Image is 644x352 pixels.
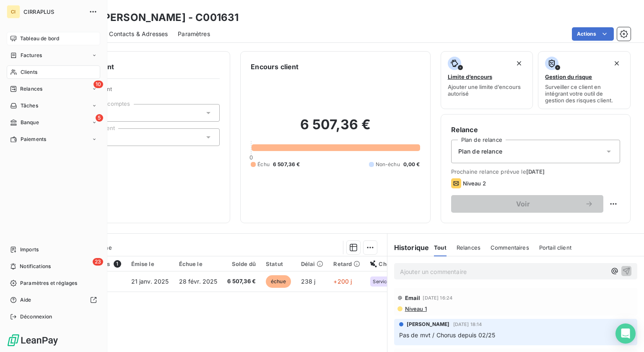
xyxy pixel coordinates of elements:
[74,10,239,25] h3: * CH [PERSON_NAME] - C001631
[51,62,220,72] h6: Informations client
[20,313,52,321] span: Déconnexion
[251,116,420,141] h2: 6 507,36 €
[68,86,220,97] span: Propriétés Client
[21,68,37,76] span: Clients
[301,261,324,267] div: Délai
[545,83,623,104] span: Surveiller ce client en intégrant votre outil de gestion des risques client.
[178,30,210,38] span: Paramètres
[463,180,486,187] span: Niveau 2
[399,331,496,339] span: Pas de mvt / Chorus depuis 02/25
[20,35,59,42] span: Tableau de bord
[21,102,38,110] span: Tâches
[20,263,51,270] span: Notifications
[434,244,447,251] span: Tout
[96,114,103,122] span: 5
[21,136,46,143] span: Paiements
[93,81,103,88] span: 10
[615,323,636,344] div: Open Intercom Messenger
[333,261,360,267] div: Retard
[373,279,398,284] span: Service fait
[423,295,452,300] span: [DATE] 16:24
[451,125,620,135] h6: Relance
[539,244,571,251] span: Portail client
[301,278,316,285] span: 238 j
[23,8,84,15] span: CIRRAPLUS
[21,52,42,59] span: Factures
[21,119,39,126] span: Banque
[491,244,529,251] span: Commentaires
[114,260,121,268] span: 1
[7,334,59,347] img: Logo LeanPay
[266,261,291,267] div: Statut
[526,168,545,175] span: [DATE]
[451,168,620,175] span: Prochaine relance prévue le
[109,30,168,38] span: Contacts & Adresses
[179,261,218,267] div: Échue le
[453,322,482,327] span: [DATE] 18:14
[457,244,480,251] span: Relances
[131,261,169,267] div: Émise le
[227,277,256,286] span: 6 507,36 €
[251,62,299,72] h6: Encours client
[266,275,291,288] span: échue
[387,242,429,253] h6: Historique
[257,161,270,168] span: Échu
[461,201,585,207] span: Voir
[7,293,100,307] a: Aide
[20,296,31,304] span: Aide
[448,83,526,97] span: Ajouter une limite d’encours autorisé
[441,51,533,109] button: Limite d’encoursAjouter une limite d’encours autorisé
[458,147,502,156] span: Plan de relance
[538,51,631,109] button: Gestion du risqueSurveiller ce client en intégrant votre outil de gestion des risques client.
[20,85,42,93] span: Relances
[370,261,409,267] div: Chorus Pro
[179,278,218,285] span: 28 févr. 2025
[333,278,352,285] span: +200 j
[131,278,169,285] span: 21 janv. 2025
[404,305,427,312] span: Niveau 1
[20,279,77,287] span: Paramètres et réglages
[20,246,39,253] span: Imports
[376,161,400,168] span: Non-échu
[405,295,421,301] span: Email
[572,27,614,41] button: Actions
[93,258,103,266] span: 23
[407,321,450,328] span: [PERSON_NAME]
[227,261,256,267] div: Solde dû
[7,5,20,18] div: CI
[451,195,603,213] button: Voir
[403,161,420,168] span: 0,00 €
[448,73,492,80] span: Limite d’encours
[273,161,300,168] span: 6 507,36 €
[545,73,592,80] span: Gestion du risque
[249,154,253,161] span: 0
